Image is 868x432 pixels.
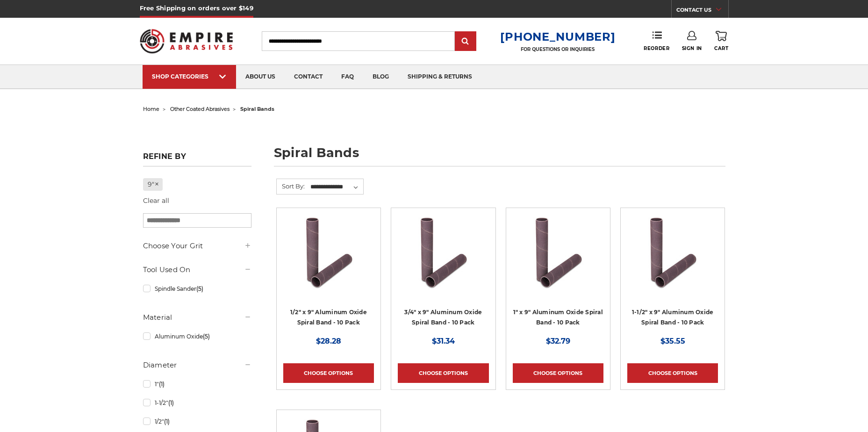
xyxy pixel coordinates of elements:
[500,30,615,43] a: [PHONE_NUMBER]
[406,215,481,289] img: 3/4" x 9" Spiral Bands Aluminum Oxide
[159,381,165,388] span: (1)
[143,413,251,430] a: 1/2"
[432,337,455,346] span: $31.34
[143,360,251,371] h5: Diameter
[143,196,169,205] a: Clear all
[143,264,251,275] h5: Tool Used On
[143,178,163,191] a: 9"
[404,309,482,326] a: 3/4" x 9" Aluminum Oxide Spiral Band - 10 Pack
[143,328,251,345] a: Aluminum Oxide
[714,45,728,51] span: Cart
[660,337,685,346] span: $35.55
[143,376,251,392] a: 1"
[236,65,285,89] a: about us
[398,65,481,89] a: shipping & returns
[143,395,251,411] a: 1-1/2"
[398,215,488,305] a: 3/4" x 9" Spiral Bands Aluminum Oxide
[644,31,669,51] a: Reorder
[521,215,595,289] img: 1" x 9" Spiral Bands Aluminum Oxide
[170,106,230,112] a: other coated abrasives
[676,5,728,18] a: CONTACT US
[714,31,728,51] a: Cart
[632,309,714,326] a: 1-1/2" x 9" Aluminum Oxide Spiral Band - 10 Pack
[309,180,363,194] select: Sort By:
[143,281,251,297] a: Spindle Sander
[635,215,710,289] img: 1-1/2" x 9" Spiral Bands Aluminum Oxide
[164,418,170,425] span: (1)
[513,215,603,305] a: 1" x 9" Spiral Bands Aluminum Oxide
[143,312,251,323] h5: Material
[203,333,210,340] span: (5)
[682,45,702,51] span: Sign In
[546,337,570,346] span: $32.79
[316,337,341,346] span: $28.28
[513,309,603,326] a: 1" x 9" Aluminum Oxide Spiral Band - 10 Pack
[283,363,374,383] a: Choose Options
[285,65,332,89] a: contact
[332,65,363,89] a: faq
[644,45,669,51] span: Reorder
[140,23,233,59] img: Empire Abrasives
[290,309,367,326] a: 1/2" x 9" Aluminum Oxide Spiral Band - 10 Pack
[274,146,725,166] h1: spiral bands
[143,152,251,166] h5: Refine by
[196,285,203,292] span: (5)
[277,179,305,193] label: Sort By:
[398,363,488,383] a: Choose Options
[168,399,174,406] span: (1)
[283,215,374,305] a: 1/2" x 9" Spiral Bands Aluminum Oxide
[456,32,475,51] input: Submit
[143,240,251,252] h5: Choose Your Grit
[500,46,615,52] p: FOR QUESTIONS OR INQUIRIES
[363,65,398,89] a: blog
[627,215,718,305] a: 1-1/2" x 9" Spiral Bands Aluminum Oxide
[152,73,227,80] div: SHOP CATEGORIES
[143,106,159,112] a: home
[240,106,274,112] span: spiral bands
[627,363,718,383] a: Choose Options
[291,215,366,289] img: 1/2" x 9" Spiral Bands Aluminum Oxide
[513,363,603,383] a: Choose Options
